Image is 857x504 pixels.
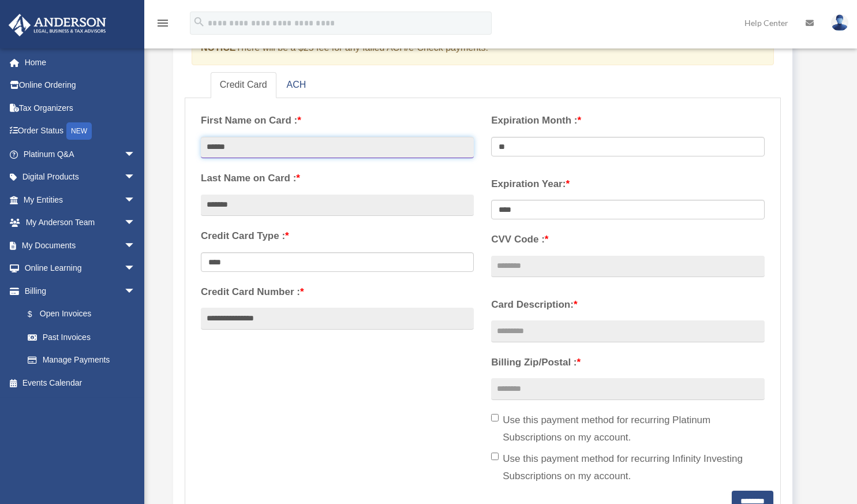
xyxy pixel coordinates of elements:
span: arrow_drop_down [124,211,147,235]
img: Anderson Advisors Platinum Portal [5,14,110,36]
a: My Documentsarrow_drop_down [8,234,153,257]
a: Credit Card [211,72,276,98]
i: menu [156,16,170,30]
a: Manage Payments [16,349,147,372]
label: Card Description: [491,296,764,313]
i: search [193,16,205,28]
label: First Name on Card : [201,112,474,129]
a: My Entitiesarrow_drop_down [8,188,153,211]
label: Last Name on Card : [201,170,474,187]
a: Home [8,51,153,74]
span: arrow_drop_down [124,143,147,166]
a: ACH [278,72,316,98]
a: $Open Invoices [16,303,153,326]
span: arrow_drop_down [124,257,147,281]
input: Use this payment method for recurring Infinity Investing Subscriptions on my account. [491,453,499,460]
label: Expiration Month : [491,112,764,129]
label: Use this payment method for recurring Infinity Investing Subscriptions on my account. [491,450,764,485]
label: CVV Code : [491,231,764,248]
div: NEW [66,122,92,140]
a: Tax Organizers [8,96,153,120]
a: Digital Productsarrow_drop_down [8,166,153,189]
a: My Anderson Teamarrow_drop_down [8,211,153,234]
a: Events Calendar [8,371,153,394]
a: Online Ordering [8,74,153,97]
a: Online Learningarrow_drop_down [8,257,153,280]
span: arrow_drop_down [124,279,147,303]
strong: NOTICE [201,43,235,53]
input: Use this payment method for recurring Platinum Subscriptions on my account. [491,414,499,421]
img: User Pic [831,14,848,31]
span: arrow_drop_down [124,166,147,189]
a: Order StatusNEW [8,120,153,143]
a: menu [156,20,170,30]
label: Billing Zip/Postal : [491,354,764,371]
label: Use this payment method for recurring Platinum Subscriptions on my account. [491,412,764,446]
a: Billingarrow_drop_down [8,279,153,303]
label: Credit Card Number : [201,283,474,301]
a: Past Invoices [16,326,153,349]
span: arrow_drop_down [124,234,147,257]
label: Expiration Year: [491,176,764,193]
span: arrow_drop_down [124,188,147,212]
span: $ [34,307,40,322]
a: Platinum Q&Aarrow_drop_down [8,143,153,166]
label: Credit Card Type : [201,227,474,245]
